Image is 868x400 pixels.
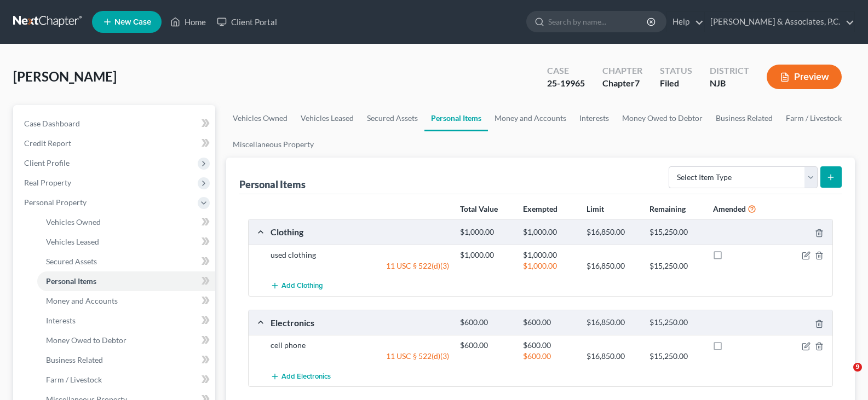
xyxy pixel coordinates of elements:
span: Add Clothing [281,282,323,291]
a: Credit Report [15,134,215,153]
span: New Case [114,18,151,26]
a: Vehicles Owned [37,212,215,232]
strong: Remaining [649,204,686,213]
div: 11 USC § 522(d)(3) [265,351,455,362]
a: Interests [573,105,616,131]
a: Money and Accounts [37,291,215,311]
div: $1,000.00 [455,227,518,237]
div: Chapter [602,65,642,77]
a: Home [165,12,211,32]
div: $15,250.00 [644,260,707,271]
span: Personal Items [46,276,96,286]
span: Vehicles Owned [46,217,101,227]
div: $1,000.00 [518,260,580,271]
div: District [710,65,749,77]
button: Add Electronics [271,366,331,386]
div: $16,850.00 [581,317,644,328]
a: Money and Accounts [488,105,573,131]
span: Farm / Livestock [46,375,102,384]
div: $16,850.00 [581,351,644,362]
span: Credit Report [24,138,71,148]
button: Add Clothing [271,276,323,296]
div: $16,850.00 [581,227,644,237]
span: Case Dashboard [24,119,80,128]
span: Personal Property [24,198,87,207]
div: $600.00 [518,351,580,362]
a: [PERSON_NAME] & Associates, P.C. [705,12,854,32]
a: Money Owed to Debtor [616,105,709,131]
a: Case Dashboard [15,114,215,134]
strong: Limit [587,204,604,213]
div: $15,250.00 [644,317,707,328]
a: Farm / Livestock [779,105,848,131]
span: [PERSON_NAME] [13,68,117,84]
div: $600.00 [518,317,580,328]
a: Secured Assets [37,252,215,271]
a: Business Related [37,350,215,370]
span: Money Owed to Debtor [46,335,127,345]
button: Preview [767,65,842,89]
span: 9 [853,363,862,372]
span: Add Electronics [281,372,331,381]
a: Personal Items [424,105,488,131]
iframe: Intercom live chat [831,363,857,389]
strong: Exempted [523,204,557,213]
span: Client Profile [24,158,70,167]
span: Business Related [46,355,103,364]
span: Money and Accounts [46,296,118,305]
a: Farm / Livestock [37,370,215,390]
div: Filed [660,77,692,90]
strong: Amended [713,204,746,213]
div: $16,850.00 [581,260,644,271]
div: $1,000.00 [455,250,518,260]
span: Vehicles Leased [46,237,99,246]
span: Secured Assets [46,257,97,266]
a: Personal Items [37,271,215,291]
a: Vehicles Leased [37,232,215,252]
div: Status [660,65,692,77]
a: Business Related [709,105,779,131]
a: Help [667,12,704,32]
div: 11 USC § 522(d)(3) [265,260,455,271]
div: $600.00 [518,340,580,351]
a: Vehicles Owned [226,105,294,131]
div: NJB [710,77,749,90]
span: 7 [635,78,640,88]
a: Miscellaneous Property [226,131,320,158]
div: Chapter [602,77,642,90]
a: Vehicles Leased [294,105,360,131]
span: Interests [46,316,76,325]
a: Secured Assets [360,105,424,131]
input: Search by name... [548,11,648,32]
span: Real Property [24,178,71,187]
div: cell phone [265,340,455,351]
div: $600.00 [455,340,518,351]
div: Personal Items [239,178,306,191]
div: Clothing [265,226,455,237]
a: Interests [37,311,215,331]
div: 25-19965 [547,77,585,90]
div: Electronics [265,317,455,328]
div: Case [547,65,585,77]
div: used clothing [265,250,455,260]
div: $15,250.00 [644,227,707,237]
div: $1,000.00 [518,227,580,237]
a: Money Owed to Debtor [37,331,215,350]
div: $600.00 [455,317,518,328]
strong: Total Value [460,204,498,213]
a: Client Portal [211,12,283,32]
div: $1,000.00 [518,250,580,260]
div: $15,250.00 [644,351,707,362]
